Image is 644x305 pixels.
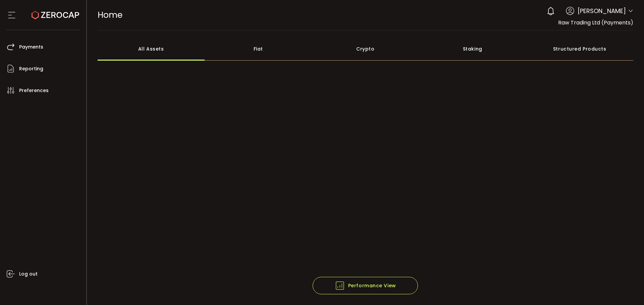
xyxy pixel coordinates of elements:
span: Log out [19,269,38,279]
span: [PERSON_NAME] [578,6,626,15]
div: Fiat [205,37,312,61]
div: Structured Products [526,37,634,61]
span: Home [98,9,122,21]
span: Payments [19,42,43,52]
span: Reporting [19,64,43,74]
iframe: Chat Widget [610,273,644,305]
div: All Assets [98,37,205,61]
span: Raw Trading Ltd (Payments) [558,19,633,26]
button: Performance View [313,277,418,294]
div: Crypto [312,37,419,61]
span: Performance View [335,281,396,291]
div: Staking [419,37,526,61]
span: Preferences [19,86,49,95]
